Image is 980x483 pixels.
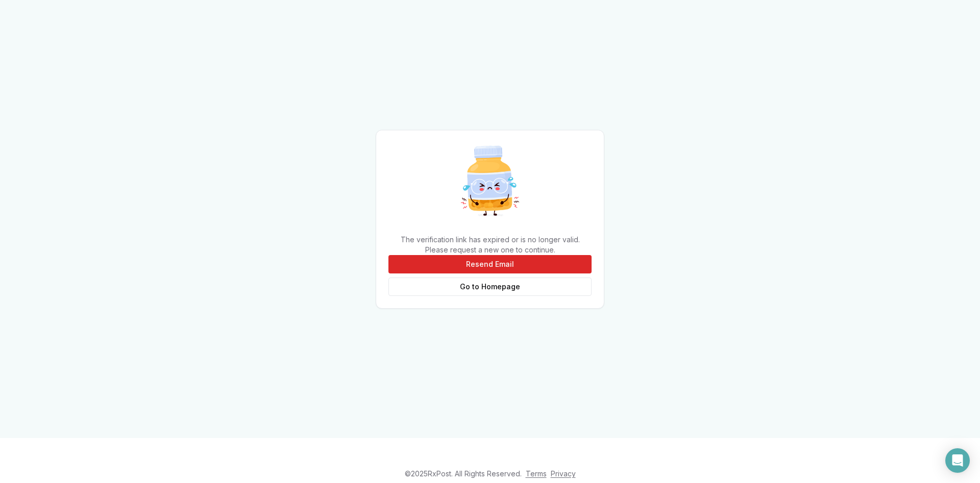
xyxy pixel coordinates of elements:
[460,282,520,292] a: Go to Homepage
[551,469,576,478] a: Privacy
[388,255,592,273] button: Resend Email
[388,235,592,255] p: The verification link has expired or is no longer valid. Please request a new one to continue.
[452,143,528,219] img: Sad Pill Bottle
[945,448,970,473] div: Open Intercom Messenger
[526,469,547,478] a: Terms
[388,278,592,296] button: Go to Homepage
